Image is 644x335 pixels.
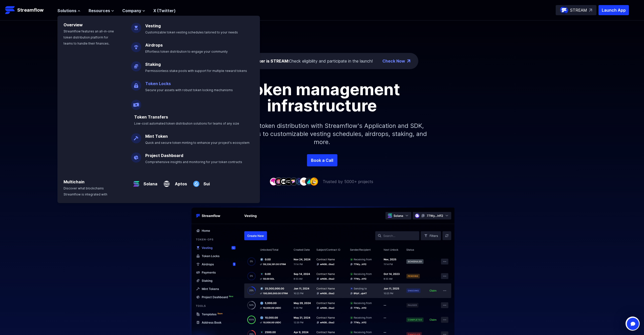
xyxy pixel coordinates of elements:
[556,5,596,15] a: STREAM
[64,29,114,45] span: Streamflow features an all-in-one token distribution platform for teams to handle their finances.
[145,81,171,86] a: Token Locks
[134,114,168,120] a: Token Transfers
[131,175,141,189] img: Solana
[141,177,157,187] a: Solana
[64,186,107,196] span: Discover what blockchains Streamflow is integrated with
[295,178,303,185] img: company-6
[131,96,141,110] img: Payroll
[131,129,141,143] img: Mint Token
[122,8,141,14] span: Company
[269,178,278,185] img: company-1
[191,175,201,189] img: Sui
[145,134,168,139] a: Mint Token
[323,179,373,185] p: Trusted by 5000+ projects
[131,148,141,163] img: Project Dashboard
[208,81,436,114] h1: Token management infrastructure
[17,7,44,14] p: Streamflow
[122,8,145,14] button: Company
[145,30,238,34] span: Customizable token vesting schedules tailored to your needs
[407,60,410,63] img: top-right-arrow.png
[145,23,161,28] a: Vesting
[290,178,298,185] img: company-5
[145,88,233,92] span: Secure your assets with robust token locking mechanisms
[131,76,141,91] img: Token Locks
[244,58,373,64] div: Check eligibility and participate in the launch!
[201,177,210,187] a: Sui
[57,8,76,14] span: Solutions
[145,43,163,48] a: Airdrops
[145,62,161,67] a: Staking
[145,50,228,53] span: Effortless token distribution to engage your community
[145,141,250,145] span: Quick and secure token minting to enhance your project's ecosystem
[145,69,247,73] span: Permissionless stake pools with support for multiple reward tokens
[57,8,80,14] button: Solutions
[310,178,318,185] img: company-9
[131,38,141,52] img: Airdrops
[307,154,337,166] a: Book a Call
[145,153,183,158] a: Project Dashboard
[64,179,85,184] a: Multichain
[598,5,629,15] button: Launch App
[89,8,114,14] button: Resources
[134,122,239,125] span: Low-cost automated token distribution solutions for teams of any size
[64,22,83,27] a: Overview
[131,57,141,71] img: Staking
[626,317,640,331] iframe: Intercom live chat discovery launcher
[627,318,639,330] iframe: Intercom live chat
[153,8,176,13] a: X (Twitter)
[172,177,187,187] a: Aptos
[89,8,110,14] span: Resources
[145,160,242,164] span: Comprehensive insights and monitoring for your token contracts
[275,178,283,185] img: company-2
[300,178,308,185] img: company-7
[213,114,431,154] p: Simplify your token distribution with Streamflow's Application and SDK, offering access to custom...
[280,178,288,185] img: company-3
[161,175,172,189] img: Aptos
[560,6,568,14] img: streamflow-logo-circle.png
[244,58,289,64] span: The ticker is STREAM:
[285,178,293,185] img: company-4
[570,7,587,13] p: STREAM
[131,19,141,33] img: Vesting
[5,5,15,15] img: Streamflow Logo
[382,58,405,64] a: Check Now
[5,5,52,15] a: Streamflow
[589,9,592,12] img: top-right-arrow.svg
[305,178,313,185] img: company-8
